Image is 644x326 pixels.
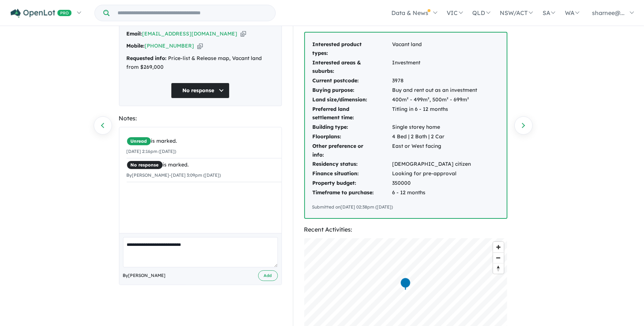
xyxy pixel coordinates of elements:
[312,95,392,105] td: Land size/dimension:
[312,169,392,179] td: Finance situation:
[312,123,392,132] td: Building type:
[127,161,163,169] span: No response
[592,9,625,16] span: sharnee@...
[312,76,392,86] td: Current postcode:
[197,42,203,50] button: Copy
[11,9,72,18] img: Openlot PRO Logo White
[312,40,392,58] td: Interested product types:
[392,132,478,142] td: 4 Bed | 2 Bath | 2 Car
[127,54,274,72] div: Price-list & Release map, Vacant land from $269,000
[392,86,478,95] td: Buy and rent out as an investment
[392,40,478,58] td: Vacant land
[127,172,221,178] small: By [PERSON_NAME] - [DATE] 3:09pm ([DATE])
[142,30,238,37] a: [EMAIL_ADDRESS][DOMAIN_NAME]
[312,132,392,142] td: Floorplans:
[312,160,392,169] td: Residency status:
[392,123,478,132] td: Single storey home
[392,95,478,105] td: 400m² - 499m², 500m² - 699m²
[392,142,478,160] td: East or West facing
[111,5,274,21] input: Try estate name, suburb, builder or developer
[127,30,142,37] strong: Email:
[127,161,282,169] div: is marked.
[392,105,478,123] td: Titling in 6 - 12 months
[127,137,282,146] div: is marked.
[493,253,504,263] span: Zoom out
[400,277,411,291] div: Map marker
[127,149,176,154] small: [DATE] 2:16pm ([DATE])
[127,55,167,61] strong: Requested info:
[312,203,499,211] div: Submitted on [DATE] 02:38pm ([DATE])
[171,83,230,98] button: No response
[312,142,392,160] td: Other preference or info:
[312,179,392,188] td: Property budget:
[127,137,151,146] span: Unread
[392,169,478,179] td: Looking for pre-approval
[392,76,478,86] td: 3978
[123,272,166,279] span: By [PERSON_NAME]
[312,105,392,123] td: Preferred land settlement time:
[127,42,145,49] strong: Mobile:
[493,263,504,274] button: Reset bearing to north
[258,270,278,281] button: Add
[241,30,246,38] button: Copy
[392,160,478,169] td: [DEMOGRAPHIC_DATA] citizen
[119,113,282,123] div: Notes:
[312,188,392,198] td: Timeframe to purchase:
[493,242,504,252] button: Zoom in
[145,42,194,49] a: [PHONE_NUMBER]
[304,225,507,235] div: Recent Activities:
[493,252,504,263] button: Zoom out
[312,86,392,95] td: Buying purpose:
[392,188,478,198] td: 6 - 12 months
[312,58,392,76] td: Interested areas & suburbs:
[392,179,478,188] td: 350000
[392,58,478,76] td: Investment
